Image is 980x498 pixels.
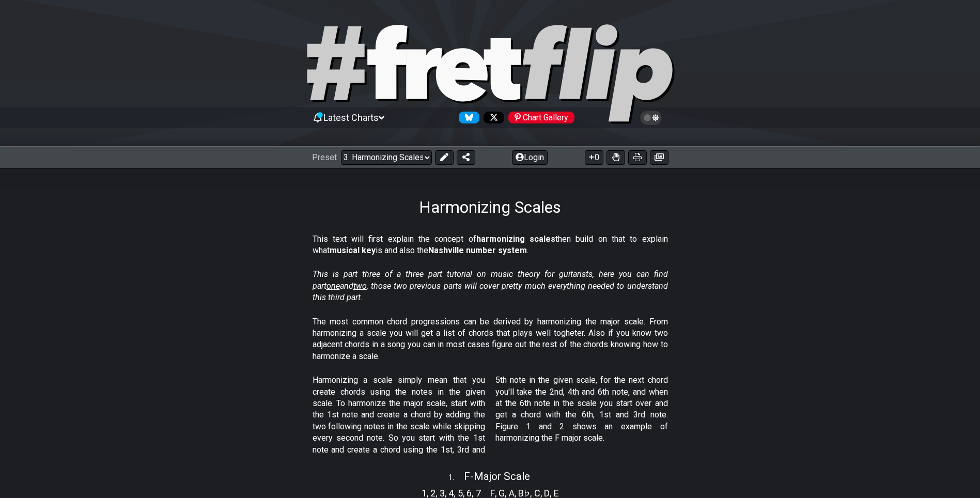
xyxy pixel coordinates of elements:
[464,470,530,483] span: F - Major Scale
[476,234,555,244] strong: harmonizing scales
[512,150,548,165] button: Login
[650,150,668,165] button: Create image
[353,281,367,291] span: two
[330,245,376,255] strong: musical key
[313,316,668,363] p: The most common chord progressions can be derived by harmonizing the major scale. From harmonizin...
[455,112,479,123] a: Follow #fretflip at Bluesky
[585,150,603,165] button: 0
[323,112,379,123] span: Latest Charts
[606,150,625,165] button: Toggle Dexterity for all fretkits
[628,150,647,165] button: Print
[435,150,454,165] button: Edit Preset
[313,234,668,257] p: This text will first explain the concept of then build on that to explain what is and also the .
[313,269,668,302] em: This is part three of a three part tutorial on music theory for guitarists, here you can find par...
[419,197,561,217] h1: Harmonizing Scales
[428,245,527,255] strong: Nashville number system
[479,112,504,123] a: Follow #fretflip at X
[457,150,475,165] button: Share Preset
[326,281,340,291] span: one
[504,112,574,123] a: #fretflip at Pinterest
[341,150,432,165] select: Preset
[508,112,574,123] div: Chart Gallery
[645,113,657,122] span: Toggle light / dark theme
[448,472,464,484] span: 1 .
[313,375,668,456] p: Harmonizing a scale simply mean that you create chords using the notes in the given scale. To har...
[312,152,337,162] span: Preset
